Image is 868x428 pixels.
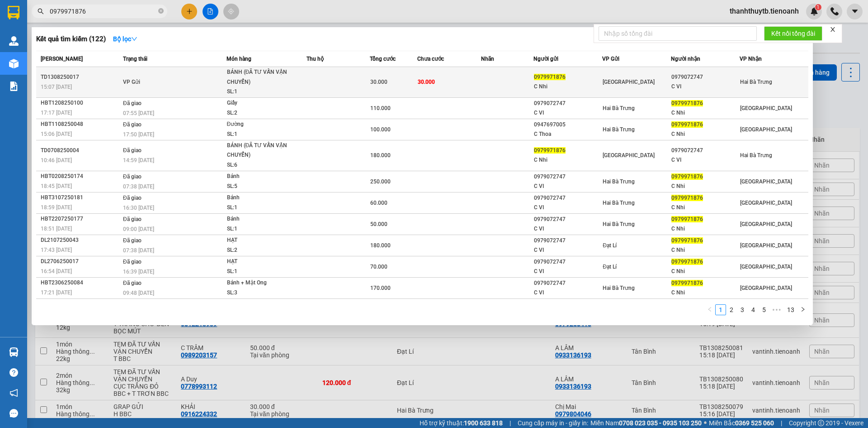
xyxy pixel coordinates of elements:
[603,264,617,270] span: Đạt Lí
[418,79,435,85] span: 30.000
[534,224,602,234] div: C VI
[227,98,295,108] div: Giấy
[123,56,147,62] span: Trạng thái
[534,215,602,224] div: 0979072747
[603,242,617,249] span: Đạt Lí
[740,221,792,227] span: [GEOGRAPHIC_DATA]
[534,108,602,118] div: C VI
[603,152,655,159] span: [GEOGRAPHIC_DATA]
[534,74,566,80] span: 0979971876
[671,288,739,298] div: C Nhi
[534,155,602,165] div: C Nhi
[671,182,739,191] div: C Nhi
[602,56,619,62] span: VP Gửi
[784,305,797,315] a: 13
[123,173,142,180] span: Đã giao
[534,172,602,182] div: 0979072747
[41,214,120,224] div: HBT2207250177
[671,72,739,82] div: 0979072747
[671,121,703,128] span: 0979971876
[123,157,154,164] span: 14:59 [DATE]
[534,99,602,108] div: 0979072747
[227,214,295,224] div: Bánh
[8,6,19,19] img: logo-vxr
[603,285,635,291] span: Hai Bà Trưng
[603,126,635,133] span: Hai Bà Trưng
[740,242,792,249] span: [GEOGRAPHIC_DATA]
[769,304,784,315] li: Next 5 Pages
[370,178,391,185] span: 250.000
[671,146,739,155] div: 0979072747
[603,178,635,185] span: Hai Bà Trưng
[227,172,295,182] div: Bánh
[704,304,715,315] button: left
[227,267,295,277] div: SL: 1
[534,257,602,267] div: 0979072747
[41,157,72,164] span: 10:46 [DATE]
[227,108,295,118] div: SL: 2
[797,304,808,315] button: right
[800,307,806,312] span: right
[769,304,784,315] span: •••
[41,236,120,245] div: DL2107250043
[771,29,815,38] span: Kết nối tổng đài
[123,195,142,201] span: Đã giao
[123,205,154,211] span: 16:30 [DATE]
[9,82,19,91] img: solution-icon
[417,56,444,62] span: Chưa cước
[50,6,156,16] input: Tìm tên, số ĐT hoặc mã đơn
[370,264,387,270] span: 70.000
[534,182,602,191] div: C VI
[41,72,120,82] div: TD1308250017
[671,108,739,118] div: C Nhi
[227,130,295,139] div: SL: 1
[671,155,739,165] div: C VI
[481,56,494,62] span: Nhãn
[123,121,142,128] span: Đã giao
[38,8,44,14] span: search
[41,84,72,90] span: 15:07 [DATE]
[748,304,759,315] li: 4
[534,279,602,288] div: 0979072747
[740,56,762,62] span: VP Nhận
[671,267,739,276] div: C Nhi
[671,224,739,234] div: C Nhi
[740,285,792,291] span: [GEOGRAPHIC_DATA]
[41,131,72,137] span: 15:06 [DATE]
[9,409,18,418] span: message
[41,204,72,211] span: 18:59 [DATE]
[113,35,137,43] strong: Bộ lọc
[534,147,566,154] span: 0979971876
[41,247,72,253] span: 17:43 [DATE]
[9,59,19,68] img: warehouse-icon
[740,264,792,270] span: [GEOGRAPHIC_DATA]
[227,288,295,298] div: SL: 3
[704,304,715,315] li: Previous Page
[307,56,324,62] span: Thu hộ
[227,87,295,97] div: SL: 1
[740,152,772,159] span: Hai Bà Trưng
[226,56,251,62] span: Món hàng
[715,304,726,315] li: 1
[36,34,106,44] h3: Kết quả tìm kiếm ( 122 )
[740,200,792,206] span: [GEOGRAPHIC_DATA]
[123,216,142,222] span: Đã giao
[716,305,726,315] a: 1
[227,245,295,255] div: SL: 2
[370,79,387,85] span: 30.000
[123,290,154,296] span: 09:48 [DATE]
[9,36,19,46] img: warehouse-icon
[227,236,295,245] div: HẠT
[227,160,295,170] div: SL: 6
[41,289,72,296] span: 17:21 [DATE]
[370,285,391,291] span: 170.000
[123,79,140,85] span: VP Gửi
[227,120,295,130] div: Đường
[671,100,703,106] span: 0979971876
[830,26,836,33] span: close
[41,146,120,155] div: TD0708250004
[764,26,822,41] button: Kết nối tổng đài
[740,79,772,85] span: Hai Bà Trưng
[123,259,142,265] span: Đã giao
[737,304,748,315] li: 3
